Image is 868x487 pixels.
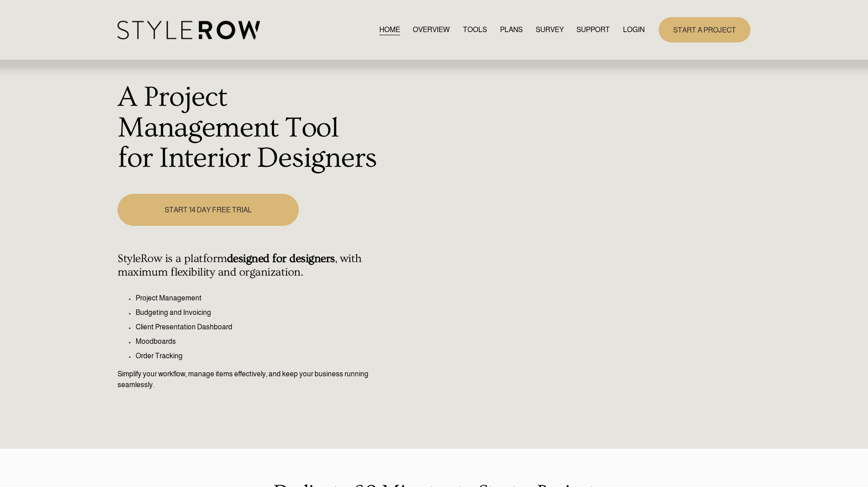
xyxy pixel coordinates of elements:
[623,23,645,36] a: LOGIN
[118,194,298,226] a: START 14 DAY FREE TRIAL
[136,293,378,304] p: Project Management
[536,23,564,36] a: SURVEY
[576,24,610,35] span: SUPPORT
[413,23,450,36] a: OVERVIEW
[136,351,378,361] p: Order Tracking
[463,23,487,36] a: TOOLS
[118,252,378,279] h4: StyleRow is a platform , with maximum flexibility and organization.
[379,23,400,36] a: HOME
[118,369,378,390] p: Simplify your workflow, manage items effectively, and keep your business running seamlessly.
[659,17,750,42] a: START A PROJECT
[118,21,260,39] img: StyleRow
[576,23,610,36] a: folder dropdown
[227,252,335,265] strong: designed for designers
[118,82,378,174] h1: A Project Management Tool for Interior Designers
[500,23,523,36] a: PLANS
[136,322,378,332] p: Client Presentation Dashboard
[136,307,378,318] p: Budgeting and Invoicing
[136,336,378,347] p: Moodboards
